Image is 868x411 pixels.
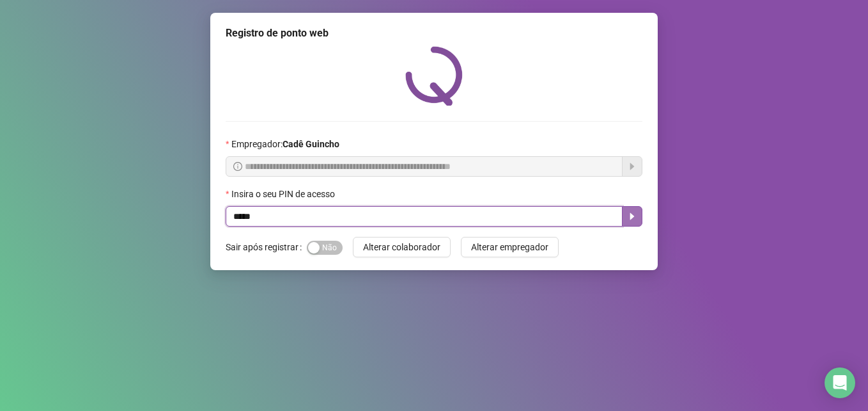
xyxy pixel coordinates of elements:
[471,240,548,254] span: Alterar empregador
[226,26,642,41] div: Registro de ponto web
[353,237,451,257] button: Alterar colaborador
[461,237,559,257] button: Alterar empregador
[233,162,242,171] span: info-circle
[231,137,339,151] span: Empregador :
[226,187,343,201] label: Insira o seu PIN de acesso
[363,240,440,254] span: Alterar colaborador
[627,211,637,222] span: caret-right
[283,139,339,149] strong: Cadê Guincho
[405,46,463,106] img: QRPoint
[825,367,855,398] div: Open Intercom Messenger
[226,237,307,257] label: Sair após registrar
